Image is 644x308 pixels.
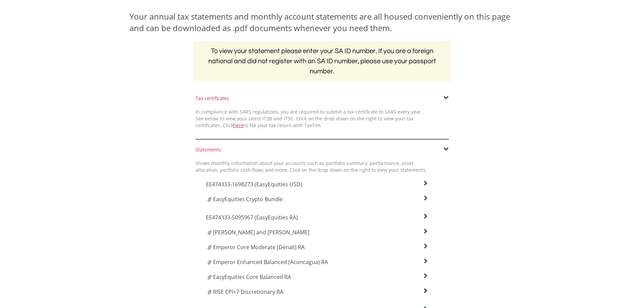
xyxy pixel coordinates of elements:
h2: To view your statement please enter your SA ID number. If you are a foreign national and did not ... [194,41,451,81]
div: Statements [195,146,449,153]
span: RISE CPI+7 Discretionary RA [213,288,283,295]
span: [PERSON_NAME] and [PERSON_NAME] [213,229,309,236]
span: EasyEquities Core Balanced RA [213,273,291,281]
span: EasyEquities Crypto Bundle [213,195,283,203]
span: Emperor Core Moderate (Denali) RA [213,243,305,251]
a: here [233,122,244,128]
span: Emperor Enhanced Balanced (Aconcagua) RA [213,258,328,266]
span: EE474333-5095967 (EasyEquities RA) [206,214,298,221]
div: Your annual tax statements and monthly account statements are all housed conveniently on this pag... [129,11,515,34]
div: Shows monthly information about your accounts such as portfolio summary, performance, asset alloc... [190,160,432,173]
div: Tax certificates [195,95,449,102]
span: In compliance with SARS regulations, you are required to submit a tax certificate to SARS every y... [195,109,422,128]
span: EE474333-1698273 (EasyEquities USD) [206,181,302,188]
span: Click to file your tax return with TaxTim. [223,122,322,128]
